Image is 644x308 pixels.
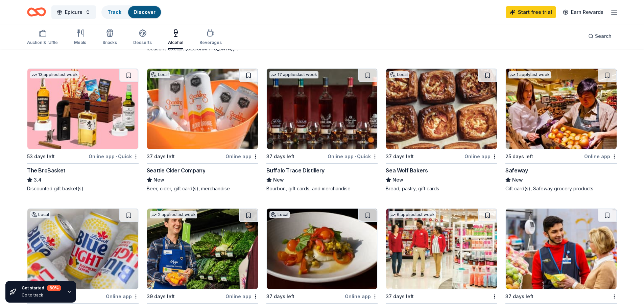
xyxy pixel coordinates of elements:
[134,9,156,15] a: Discover
[505,185,617,192] div: Gift card(s), Safeway grocery products
[27,166,65,174] div: The BroBasket
[386,292,414,301] div: 37 days left
[506,69,617,149] img: Image for Safeway
[22,285,61,291] div: Get started
[27,40,58,45] div: Auction & raffle
[583,29,617,43] button: Search
[266,185,378,192] div: Bourbon, gift cards, and merchandise
[74,26,86,49] button: Meals
[505,292,533,301] div: 37 days left
[506,209,617,289] img: Image for Walmart
[27,209,138,289] img: Image for FIFCO USA
[267,69,378,149] img: Image for Buffalo Trace Distillery
[102,26,117,49] button: Snacks
[392,176,403,184] span: New
[389,211,436,218] div: 6 applies last week
[584,152,617,161] div: Online app
[506,6,556,18] a: Start free trial
[22,292,61,298] div: Go to track
[266,68,378,192] a: Image for Buffalo Trace Distillery17 applieslast week37 days leftOnline app•QuickBuffalo Trace Di...
[147,292,175,301] div: 39 days left
[508,71,551,78] div: 1 apply last week
[147,185,258,192] div: Beer, cider, gift card(s), merchandise
[199,40,222,45] div: Beverages
[512,176,523,184] span: New
[30,71,79,78] div: 13 applies last week
[225,292,258,301] div: Online app
[101,5,162,19] button: TrackDiscover
[133,40,152,45] div: Desserts
[386,166,428,174] div: Sea Wolf Bakers
[147,68,258,192] a: Image for Seattle Cider CompanyLocal37 days leftOnline appSeattle Cider CompanyNewBeer, cider, gi...
[386,209,497,289] img: Image for Target
[27,185,139,192] div: Discounted gift basket(s)
[147,69,258,149] img: Image for Seattle Cider Company
[74,40,86,45] div: Meals
[147,209,258,289] img: Image for Kroger
[47,285,61,291] div: 60 %
[266,292,294,301] div: 37 days left
[386,69,497,149] img: Image for Sea Wolf Bakers
[199,26,222,49] button: Beverages
[505,68,617,192] a: Image for Safeway1 applylast week25 days leftOnline appSafewayNewGift card(s), Safeway grocery pr...
[34,176,42,184] span: 3.4
[89,152,139,161] div: Online app Quick
[389,71,409,78] div: Local
[386,68,497,192] a: Image for Sea Wolf BakersLocal37 days leftOnline appSea Wolf BakersNewBread, pastry, gift cards
[51,5,96,19] button: Epicure
[273,176,284,184] span: New
[27,152,55,161] div: 53 days left
[269,211,290,218] div: Local
[464,152,497,161] div: Online app
[150,71,170,78] div: Local
[266,166,325,174] div: Buffalo Trace Distillery
[27,68,139,192] a: Image for The BroBasket13 applieslast week53 days leftOnline app•QuickThe BroBasket3.4Discounted ...
[595,32,612,40] span: Search
[65,8,82,16] span: Epicure
[328,152,378,161] div: Online app Quick
[150,211,197,218] div: 2 applies last week
[168,40,183,45] div: Alcohol
[345,292,378,301] div: Online app
[168,26,183,49] button: Alcohol
[27,26,58,49] button: Auction & raffle
[27,4,46,20] a: Home
[147,152,175,161] div: 37 days left
[116,154,117,159] span: •
[505,152,533,161] div: 25 days left
[559,6,607,18] a: Earn Rewards
[269,71,318,78] div: 17 applies last week
[225,152,258,161] div: Online app
[30,211,50,218] div: Local
[102,40,117,45] div: Snacks
[153,176,164,184] span: New
[147,166,206,174] div: Seattle Cider Company
[267,209,378,289] img: Image for TD & Co.
[505,166,528,174] div: Safeway
[106,292,139,301] div: Online app
[386,185,497,192] div: Bread, pastry, gift cards
[27,69,138,149] img: Image for The BroBasket
[133,26,152,49] button: Desserts
[266,152,294,161] div: 37 days left
[386,152,414,161] div: 37 days left
[108,9,121,15] a: Track
[355,154,356,159] span: •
